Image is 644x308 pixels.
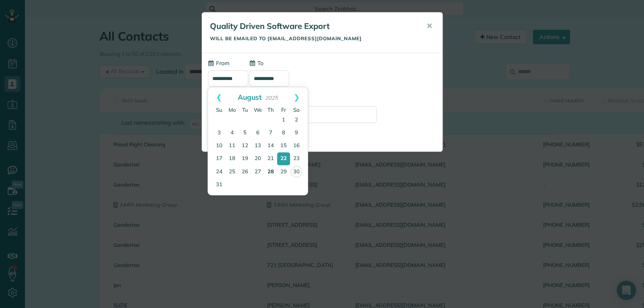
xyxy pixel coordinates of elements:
span: Thursday [267,107,274,113]
span: Wednesday [254,107,262,113]
label: To [249,59,263,67]
a: 8 [277,127,290,140]
a: 15 [277,140,290,152]
span: ✕ [426,21,432,31]
a: 9 [290,127,303,140]
span: Friday [281,107,286,113]
a: 11 [226,140,239,152]
a: 10 [213,140,226,152]
a: 30 [291,166,302,177]
span: August [238,92,262,101]
a: 1 [277,114,290,127]
a: 26 [239,166,251,179]
span: Sunday [216,107,222,113]
span: 2025 [265,94,278,101]
a: 20 [251,152,264,165]
a: 25 [226,166,239,179]
a: 22 [277,152,290,165]
a: Prev [208,87,230,107]
a: 19 [239,152,251,165]
a: Next [286,87,308,107]
h5: Quality Driven Software Export [210,21,415,32]
a: 29 [277,166,290,179]
a: 28 [264,166,277,179]
a: 4 [226,127,239,140]
a: 6 [251,127,264,140]
a: 18 [226,152,239,165]
span: Tuesday [242,107,248,113]
a: 12 [239,140,251,152]
h5: Will be emailed to [EMAIL_ADDRESS][DOMAIN_NAME] [210,36,415,41]
a: 27 [251,166,264,179]
a: 24 [213,166,226,179]
label: (Optional) Send a copy of this email to: [208,95,436,103]
a: 17 [213,152,226,165]
a: 23 [290,152,303,165]
a: 31 [213,179,226,191]
a: 21 [264,152,277,165]
label: From [208,59,229,67]
a: 13 [251,140,264,152]
a: 3 [213,127,226,140]
span: Saturday [293,107,300,113]
a: 14 [264,140,277,152]
a: 7 [264,127,277,140]
a: 5 [239,127,251,140]
span: Monday [228,107,236,113]
a: 2 [290,114,303,127]
a: 16 [290,140,303,152]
